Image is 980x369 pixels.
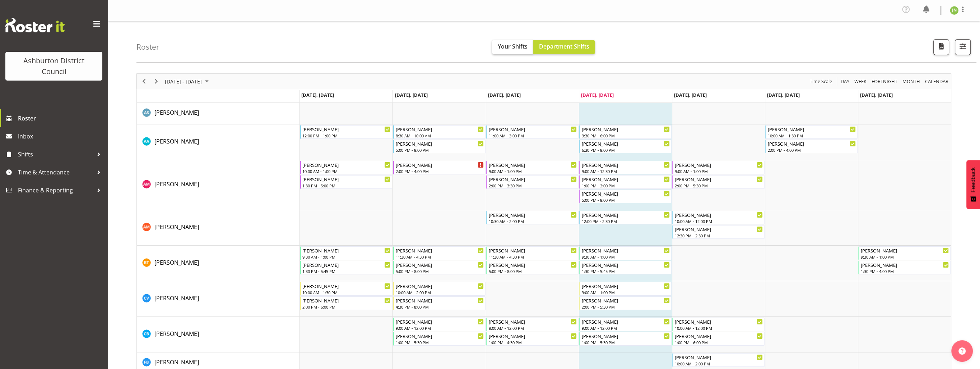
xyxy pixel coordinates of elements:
[582,290,670,295] div: 9:00 AM - 1:00 PM
[154,180,199,188] a: [PERSON_NAME]
[672,175,765,189] div: Anna Mattson"s event - Anna Mattson Begin From Friday, August 29, 2025 at 2:00:00 PM GMT+12:00 En...
[860,92,893,98] span: [DATE], [DATE]
[675,361,763,366] div: 10:00 AM - 2:00 PM
[393,161,485,174] div: Anna Mattson"s event - Anna Mattson Begin From Tuesday, August 26, 2025 at 2:00:00 PM GMT+12:00 E...
[489,168,577,174] div: 9:00 AM - 1:00 PM
[579,282,672,296] div: Carla Verberne"s event - Carla Verberne Begin From Thursday, August 28, 2025 at 9:00:00 AM GMT+12...
[489,176,577,183] div: [PERSON_NAME]
[489,261,577,268] div: [PERSON_NAME]
[393,125,485,139] div: Amanda Ackroyd"s event - Amanda Ackroyd Begin From Tuesday, August 26, 2025 at 8:30:00 AM GMT+12:...
[579,332,672,346] div: Celeste Bennett"s event - Celeste Bennett Begin From Thursday, August 28, 2025 at 1:00:00 PM GMT+...
[154,137,199,145] span: [PERSON_NAME]
[137,210,299,246] td: Anthea Moore resource
[581,92,614,98] span: [DATE], [DATE]
[675,325,763,331] div: 10:00 AM - 12:00 PM
[486,175,579,189] div: Anna Mattson"s event - Anna Mattson Begin From Wednesday, August 27, 2025 at 2:00:00 PM GMT+12:00...
[395,147,483,153] div: 5:00 PM - 8:00 PM
[579,261,672,274] div: Ben Tomassetti"s event - Ben Tomassetti Begin From Thursday, August 28, 2025 at 1:30:00 PM GMT+12...
[489,268,577,274] div: 5:00 PM - 8:00 PM
[300,296,392,310] div: Carla Verberne"s event - Carla Verberne Begin From Monday, August 25, 2025 at 2:00:00 PM GMT+12:0...
[300,282,392,296] div: Carla Verberne"s event - Carla Verberne Begin From Monday, August 25, 2025 at 10:00:00 AM GMT+12:...
[933,39,949,55] button: Download a PDF of the roster according to the set date range.
[302,183,390,188] div: 1:30 PM - 5:00 PM
[582,168,670,174] div: 9:00 AM - 12:30 PM
[395,318,483,325] div: [PERSON_NAME]
[582,218,670,224] div: 12:00 PM - 2:30 PM
[489,318,577,325] div: [PERSON_NAME]
[395,168,483,174] div: 2:00 PM - 4:00 PM
[154,109,199,117] span: [PERSON_NAME]
[768,140,856,147] div: [PERSON_NAME]
[137,124,299,160] td: Amanda Ackroyd resource
[861,268,949,274] div: 1:30 PM - 4:00 PM
[582,254,670,260] div: 9:30 AM - 1:00 PM
[672,211,765,224] div: Anthea Moore"s event - Anthea Moore Begin From Friday, August 29, 2025 at 10:00:00 AM GMT+12:00 E...
[395,133,483,138] div: 8:30 AM - 10:00 AM
[902,77,921,86] span: Month
[154,108,199,117] a: [PERSON_NAME]
[870,77,899,86] button: Fortnight
[675,340,763,345] div: 1:00 PM - 6:00 PM
[302,268,390,274] div: 1:30 PM - 5:45 PM
[582,140,670,147] div: [PERSON_NAME]
[395,261,483,268] div: [PERSON_NAME]
[13,55,95,77] div: Ashburton District Council
[809,77,833,86] span: Time Scale
[395,290,483,295] div: 10:00 AM - 2:00 PM
[489,254,577,260] div: 11:30 AM - 4:30 PM
[582,332,670,340] div: [PERSON_NAME]
[139,77,149,86] button: Previous
[672,353,765,367] div: Feturi Brown"s event - Feturi Brown Begin From Friday, August 29, 2025 at 10:00:00 AM GMT+12:00 E...
[579,211,672,224] div: Anthea Moore"s event - Anthea Moore Begin From Thursday, August 28, 2025 at 12:00:00 PM GMT+12:00...
[840,77,851,86] button: Timeline Day
[302,133,390,138] div: 12:00 PM - 1:00 PM
[672,318,765,331] div: Celeste Bennett"s event - Celeste Bennett Begin From Friday, August 29, 2025 at 10:00:00 AM GMT+1...
[154,223,199,231] a: [PERSON_NAME]
[854,77,867,86] span: Week
[871,77,898,86] span: Fortnight
[675,225,763,233] div: [PERSON_NAME]
[395,161,483,168] div: [PERSON_NAME]
[154,358,199,366] span: [PERSON_NAME]
[675,318,763,325] div: [PERSON_NAME]
[302,126,390,133] div: [PERSON_NAME]
[302,304,390,310] div: 2:00 PM - 6:00 PM
[579,125,672,139] div: Amanda Ackroyd"s event - Amanda Ackroyd Begin From Thursday, August 28, 2025 at 3:30:00 PM GMT+12...
[582,297,670,304] div: [PERSON_NAME]
[486,125,579,139] div: Amanda Ackroyd"s event - Amanda Ackroyd Begin From Wednesday, August 27, 2025 at 11:00:00 AM GMT+...
[840,77,850,86] span: Day
[579,296,672,310] div: Carla Verberne"s event - Carla Verberne Begin From Thursday, August 28, 2025 at 2:00:00 PM GMT+12...
[5,18,65,32] img: Rosterit website logo
[582,304,670,310] div: 2:00 PM - 5:30 PM
[395,332,483,340] div: [PERSON_NAME]
[489,211,577,218] div: [PERSON_NAME]
[395,282,483,290] div: [PERSON_NAME]
[393,296,485,310] div: Carla Verberne"s event - Carla Verberne Begin From Tuesday, August 26, 2025 at 4:30:00 PM GMT+12:...
[393,318,485,331] div: Celeste Bennett"s event - Celeste Bennett Begin From Tuesday, August 26, 2025 at 9:00:00 AM GMT+1...
[395,340,483,345] div: 1:00 PM - 5:30 PM
[853,77,868,86] button: Timeline Week
[582,340,670,345] div: 1:00 PM - 5:30 PM
[861,247,949,254] div: [PERSON_NAME]
[579,246,672,260] div: Ben Tomassetti"s event - Ben Tomassetti Begin From Thursday, August 28, 2025 at 9:30:00 AM GMT+12...
[302,297,390,304] div: [PERSON_NAME]
[486,332,579,346] div: Celeste Bennett"s event - Celeste Bennett Begin From Wednesday, August 27, 2025 at 1:00:00 PM GMT...
[489,340,577,345] div: 1:00 PM - 4:30 PM
[137,160,299,210] td: Anna Mattson resource
[861,254,949,260] div: 9:30 AM - 1:00 PM
[164,77,203,86] span: [DATE] - [DATE]
[300,246,392,260] div: Ben Tomassetti"s event - Ben Tomassetti Begin From Monday, August 25, 2025 at 9:30:00 AM GMT+12:0...
[672,225,765,239] div: Anthea Moore"s event - Anthea Moore Begin From Friday, August 29, 2025 at 12:30:00 PM GMT+12:00 E...
[539,42,589,50] span: Department Shifts
[18,131,104,142] span: Inbox
[955,39,971,55] button: Filter Shifts
[675,233,763,238] div: 12:30 PM - 2:30 PM
[154,294,199,302] span: [PERSON_NAME]
[582,268,670,274] div: 1:30 PM - 5:45 PM
[393,282,485,296] div: Carla Verberne"s event - Carla Verberne Begin From Tuesday, August 26, 2025 at 10:00:00 AM GMT+12...
[395,247,483,254] div: [PERSON_NAME]
[674,92,707,98] span: [DATE], [DATE]
[302,168,390,174] div: 10:00 AM - 1:00 PM
[301,92,334,98] span: [DATE], [DATE]
[675,354,763,361] div: [PERSON_NAME]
